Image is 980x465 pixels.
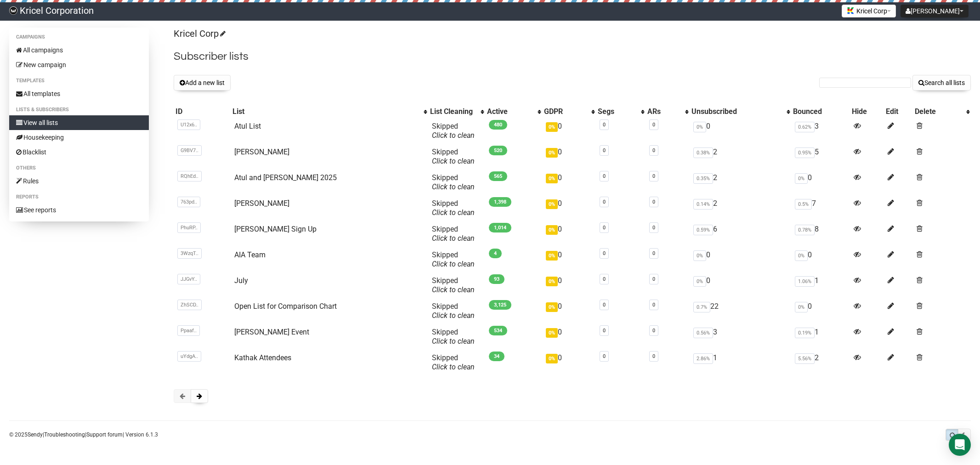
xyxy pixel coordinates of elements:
a: [PERSON_NAME] [234,147,289,156]
th: List: No sort applied, activate to apply an ascending sort [231,105,428,118]
a: Click to clean [432,208,475,217]
td: 0 [542,272,596,298]
img: favicons [847,7,854,14]
div: List Cleaning [430,107,476,116]
a: Troubleshooting [44,431,85,438]
span: Skipped [432,328,475,346]
a: 0 [652,250,655,256]
span: ZhSCD.. [177,300,202,310]
span: JJGvY.. [177,274,200,284]
span: Skipped [432,147,475,165]
a: [PERSON_NAME] Event [234,328,309,336]
span: 0% [546,225,558,235]
a: 0 [603,225,606,231]
a: 0 [603,250,606,256]
span: uYdgA.. [177,351,201,362]
span: 0.95% [795,147,815,158]
span: 0.56% [693,328,713,338]
a: Sendy [28,431,43,438]
a: 0 [603,173,606,179]
td: 0 [542,195,596,221]
th: GDPR: No sort applied, activate to apply an ascending sort [542,105,596,118]
span: 0% [546,122,558,132]
a: 0 [652,225,655,231]
a: 0 [652,147,655,153]
div: Open Intercom Messenger [949,434,971,456]
span: 0% [546,251,558,261]
span: 1,398 [489,197,511,207]
span: 0.35% [693,173,713,184]
a: 0 [603,147,606,153]
a: Click to clean [432,363,475,371]
span: 0% [693,250,706,261]
div: ID [176,107,229,116]
li: Templates [9,75,149,86]
li: Lists & subscribers [9,104,149,115]
a: 0 [652,353,655,359]
span: 0% [693,276,706,287]
div: Hide [852,107,882,116]
span: 0% [795,173,808,184]
td: 22 [690,298,791,324]
span: Skipped [432,225,475,243]
td: 0 [542,170,596,195]
a: 0 [652,276,655,282]
div: Active [487,107,533,116]
td: 5 [791,144,850,170]
a: Blacklist [9,145,149,159]
a: Support forum [86,431,123,438]
td: 3 [690,324,791,350]
span: 0% [546,148,558,158]
td: 1 [690,350,791,375]
span: Skipped [432,353,475,371]
a: Click to clean [432,182,475,191]
td: 0 [542,324,596,350]
span: 480 [489,120,507,130]
div: Edit [886,107,911,116]
span: 34 [489,352,504,361]
td: 6 [690,221,791,247]
span: 0.38% [693,147,713,158]
th: Active: No sort applied, activate to apply an ascending sort [485,105,542,118]
a: AIA Team [234,250,266,259]
a: See reports [9,203,149,217]
button: Search all lists [912,75,971,91]
span: 4 [489,249,502,258]
td: 2 [791,350,850,375]
a: 0 [603,122,606,128]
th: Delete: No sort applied, activate to apply an ascending sort [913,105,971,118]
span: 0.59% [693,225,713,235]
div: Delete [915,107,962,116]
span: 2.86% [693,353,713,364]
td: 0 [791,298,850,324]
span: RQhEd.. [177,171,202,181]
a: All campaigns [9,43,149,57]
button: Kricel Corp [842,5,896,17]
span: PhuRP.. [177,222,201,233]
a: 0 [652,199,655,205]
a: Housekeeping [9,130,149,145]
a: Click to clean [432,234,475,243]
span: 0.7% [693,302,710,312]
td: 2 [690,195,791,221]
li: Campaigns [9,32,149,43]
td: 0 [542,221,596,247]
span: 0% [795,250,808,261]
span: Skipped [432,199,475,217]
a: Kathak Attendees [234,353,291,362]
th: Hide: No sort applied, sorting is disabled [850,105,884,118]
li: Others [9,163,149,174]
span: 534 [489,326,507,335]
img: 79b6858f2fdb6f0bdcc40461c13748f9 [9,6,17,15]
a: Click to clean [432,260,475,268]
td: 0 [542,298,596,324]
div: Bounced [793,107,848,116]
th: ARs: No sort applied, activate to apply an ascending sort [646,105,689,118]
th: Edit: No sort applied, sorting is disabled [884,105,913,118]
a: 0 [603,276,606,282]
a: Click to clean [432,131,475,140]
h2: Subscriber lists [174,48,971,65]
a: Kricel Corp [174,28,224,39]
span: 0% [546,328,558,338]
button: Add a new list [174,75,231,91]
